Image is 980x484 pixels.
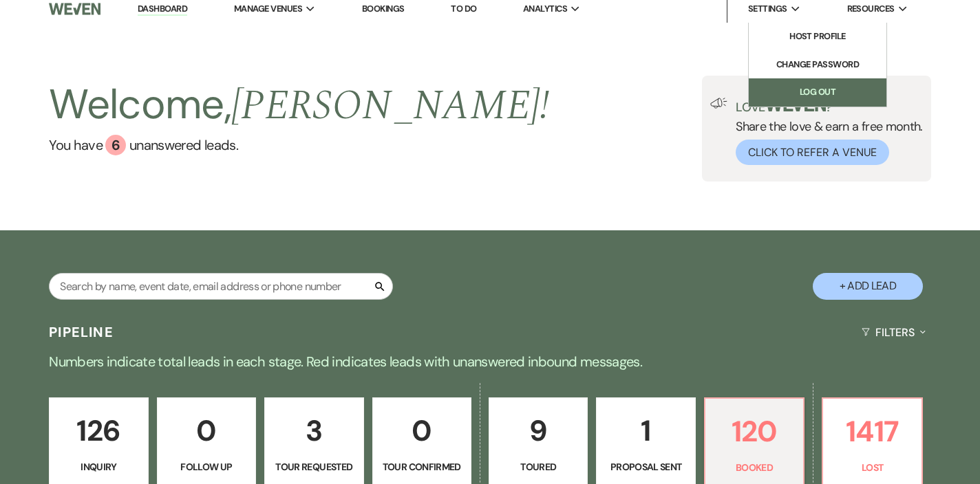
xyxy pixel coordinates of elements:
button: Filters [856,314,931,351]
img: loud-speaker-illustration.svg [710,98,727,109]
a: Log Out [749,78,886,106]
p: 9 [498,408,579,454]
a: You have 6 unanswered leads. [49,135,549,155]
p: Follow Up [166,459,247,474]
p: Proposal Sent [605,459,686,474]
li: Change Password [756,58,880,71]
p: Toured [498,459,579,474]
p: 3 [273,408,354,454]
p: Booked [714,460,795,475]
span: Analytics [523,2,567,16]
a: To Do [451,3,476,14]
p: Love ? [736,98,923,113]
div: Share the love & earn a free month. [727,98,923,165]
p: 1417 [831,408,913,454]
p: 1 [605,408,686,454]
p: 0 [381,408,462,454]
a: Change Password [749,51,886,78]
span: Manage Venues [234,2,302,16]
p: 0 [166,408,247,454]
h3: Pipeline [49,322,114,342]
p: Inquiry [58,459,139,474]
button: + Add Lead [813,273,923,300]
span: [PERSON_NAME] ! [231,74,549,137]
a: Host Profile [749,23,886,50]
input: Search by name, event date, email address or phone number [49,273,393,300]
li: Host Profile [756,30,880,43]
h2: Welcome, [49,76,549,135]
p: Tour Requested [273,459,354,474]
p: 126 [58,408,139,454]
a: Bookings [362,3,405,14]
div: 6 [105,135,126,155]
span: Resources [847,2,895,16]
button: Click to Refer a Venue [736,140,889,165]
a: Dashboard [138,3,187,16]
span: Settings [748,2,787,16]
p: 120 [714,408,795,454]
p: Tour Confirmed [381,459,462,474]
p: Lost [831,460,913,475]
